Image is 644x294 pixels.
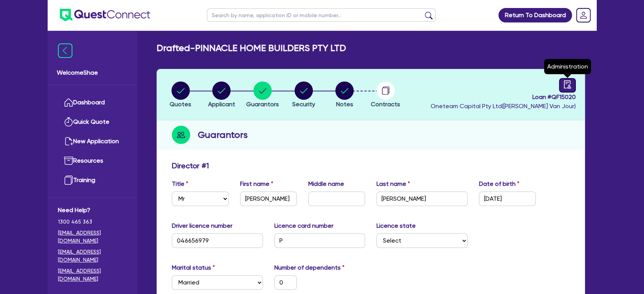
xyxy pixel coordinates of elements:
[60,9,150,21] img: quest-connect-logo-blue
[172,221,232,230] label: Driver licence number
[58,248,127,264] a: [EMAIL_ADDRESS][DOMAIN_NAME]
[172,179,188,189] label: Title
[308,179,344,189] label: Middle name
[170,101,191,108] span: Quotes
[207,8,436,22] input: Search by name, application ID or mobile number...
[58,229,127,245] a: [EMAIL_ADDRESS][DOMAIN_NAME]
[57,68,128,77] span: Welcome Shae
[58,43,72,58] img: icon-menu-close
[58,206,127,215] span: Need Help?
[58,267,127,283] a: [EMAIL_ADDRESS][DOMAIN_NAME]
[64,156,73,165] img: resources
[58,218,127,226] span: 1300 465 363
[64,117,73,126] img: quick-quote
[157,43,346,54] h2: Drafted - PINNACLE HOME BUILDERS PTY LTD
[431,102,576,110] span: Oneteam Capital Pty Ltd ( [PERSON_NAME] Van Jour )
[246,81,279,109] button: Guarantors
[563,80,572,89] span: audit
[376,221,416,230] label: Licence state
[479,192,536,206] input: DD / MM / YYYY
[274,221,333,230] label: Licence card number
[169,81,192,109] button: Quotes
[292,101,315,108] span: Security
[370,81,400,109] button: Contracts
[498,8,572,22] a: Return To Dashboard
[292,81,316,109] button: Security
[64,137,73,146] img: new-application
[64,176,73,185] img: training
[574,5,593,25] a: Dropdown toggle
[172,161,209,170] h3: Director # 1
[58,93,127,112] a: Dashboard
[172,263,215,272] label: Marital status
[376,179,410,189] label: Last name
[58,112,127,132] a: Quick Quote
[371,101,400,108] span: Contracts
[335,81,354,109] button: Notes
[58,151,127,171] a: Resources
[274,263,344,272] label: Number of dependents
[240,179,273,189] label: First name
[198,128,248,142] h2: Guarantors
[172,126,190,144] img: step-icon
[559,78,576,93] a: audit
[58,132,127,151] a: New Application
[208,81,235,109] button: Applicant
[336,101,353,108] span: Notes
[479,179,519,189] label: Date of birth
[431,93,576,102] span: Loan # QF15020
[58,171,127,190] a: Training
[544,59,591,74] div: Administration
[208,101,235,108] span: Applicant
[246,101,279,108] span: Guarantors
